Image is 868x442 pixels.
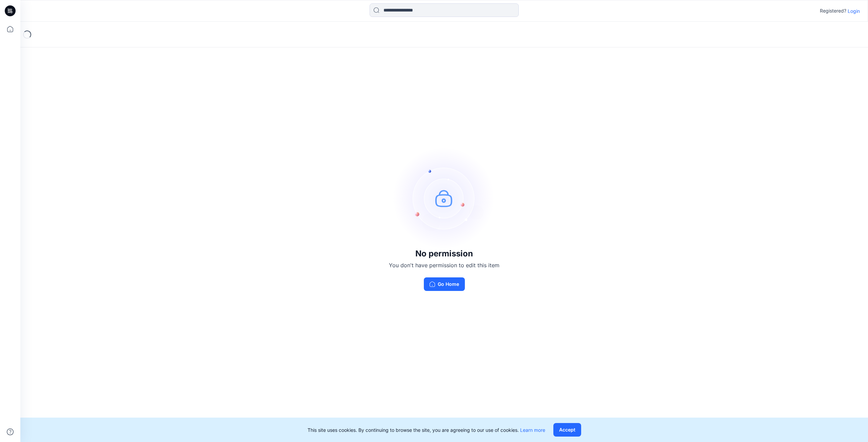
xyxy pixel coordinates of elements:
[308,426,545,434] p: This site uses cookies. By continuing to browse the site, you are agreeing to our use of cookies.
[389,249,499,258] h3: No permission
[393,147,495,249] img: no-perm.svg
[848,7,860,15] p: Login
[424,277,465,291] button: Go Home
[820,7,846,15] p: Registered?
[553,423,581,437] button: Accept
[389,261,499,269] p: You don't have permission to edit this item
[520,427,545,433] a: Learn more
